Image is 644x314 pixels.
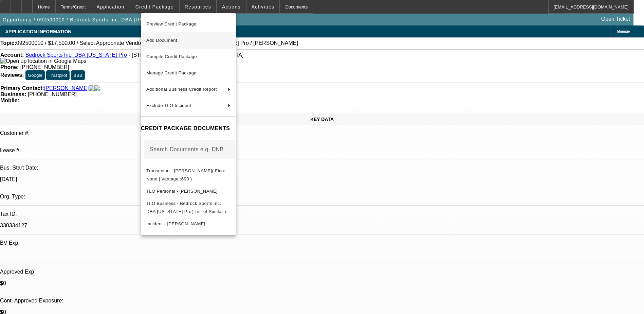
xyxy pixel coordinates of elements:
[146,168,225,181] span: Transunion - [PERSON_NAME]( Fico: None | Vantage :690 )
[141,216,236,232] button: Incident - Karsh, Kim
[146,189,218,194] span: TLO Personal - [PERSON_NAME]
[146,38,177,43] span: Add Document
[141,124,236,133] h4: CREDIT PACKAGE DOCUMENTS
[146,87,217,92] span: Additional Business Credit Report
[141,199,236,216] button: TLO Business - Bedrock Sports Inc. DBA California Pro( List of Similar )
[146,103,191,108] span: Exclude TLO Incident
[146,54,197,59] span: Compile Credit Package
[146,201,226,214] span: TLO Business - Bedrock Sports Inc. DBA [US_STATE] Pro( List of Similar )
[146,70,197,75] span: Manage Credit Package
[146,21,197,27] span: Preview Credit Package
[141,167,236,183] button: Transunion - Karsh, Kim( Fico: None | Vantage :690 )
[150,146,224,152] mat-label: Search Documents e.g. DNB
[146,221,205,226] span: Incident - [PERSON_NAME]
[141,183,236,199] button: TLO Personal - Karsh, Kim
